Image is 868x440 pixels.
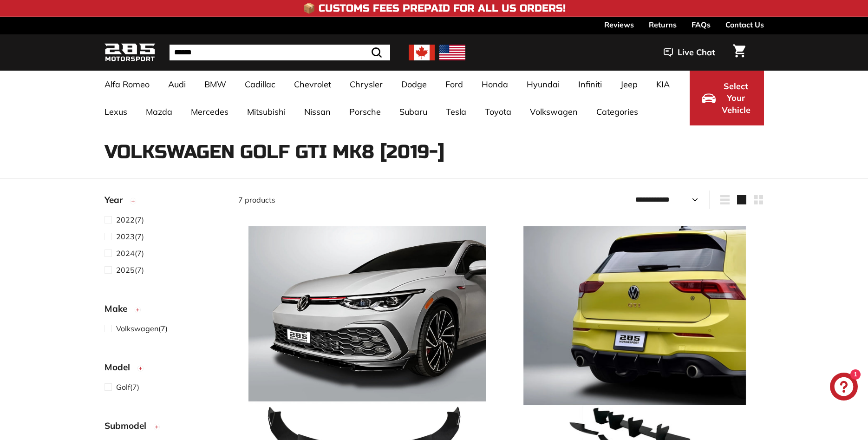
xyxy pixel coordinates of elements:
[521,98,587,125] a: Volkswagen
[116,265,135,275] span: 2025
[104,361,137,374] span: Model
[170,45,390,60] input: Search
[116,232,135,241] span: 2023
[238,98,295,125] a: Mitsubishi
[611,71,647,98] a: Jeep
[104,190,223,214] button: Year
[116,324,158,333] span: Volkswagen
[569,71,611,98] a: Infiniti
[587,98,647,125] a: Categories
[295,98,340,125] a: Nissan
[285,71,340,98] a: Chevrolet
[95,71,159,98] a: Alfa Romeo
[116,382,130,392] span: Golf
[104,299,223,322] button: Make
[303,3,566,14] h4: 📦 Customs Fees Prepaid for All US Orders!
[690,71,764,125] button: Select Your Vehicle
[827,373,861,403] inbox-online-store-chat: Shopify online store chat
[472,71,517,98] a: Honda
[604,17,634,33] a: Reviews
[238,194,501,205] div: 7 products
[116,249,135,258] span: 2024
[647,71,679,98] a: KIA
[104,358,223,381] button: Model
[392,71,436,98] a: Dodge
[104,419,153,433] span: Submodel
[182,98,238,125] a: Mercedes
[437,98,476,125] a: Tesla
[116,264,144,276] span: (7)
[340,98,390,125] a: Porsche
[340,71,392,98] a: Chrysler
[116,215,135,224] span: 2022
[195,71,235,98] a: BMW
[649,17,677,33] a: Returns
[104,302,134,315] span: Make
[235,71,285,98] a: Cadillac
[137,98,182,125] a: Mazda
[116,214,144,225] span: (7)
[116,381,139,393] span: (7)
[104,42,156,64] img: Logo_285_Motorsport_areodynamics_components
[678,46,715,59] span: Live Chat
[652,41,727,64] button: Live Chat
[692,17,711,33] a: FAQs
[725,17,764,33] a: Contact Us
[116,248,144,259] span: (7)
[517,71,569,98] a: Hyundai
[390,98,437,125] a: Subaru
[116,231,144,242] span: (7)
[104,193,130,207] span: Year
[104,416,223,440] button: Submodel
[159,71,195,98] a: Audi
[116,323,168,334] span: (7)
[476,98,521,125] a: Toyota
[104,142,764,162] h1: Volkswagen Golf GTI Mk8 [2019-]
[727,37,751,68] a: Cart
[95,98,137,125] a: Lexus
[720,80,752,116] span: Select Your Vehicle
[436,71,472,98] a: Ford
